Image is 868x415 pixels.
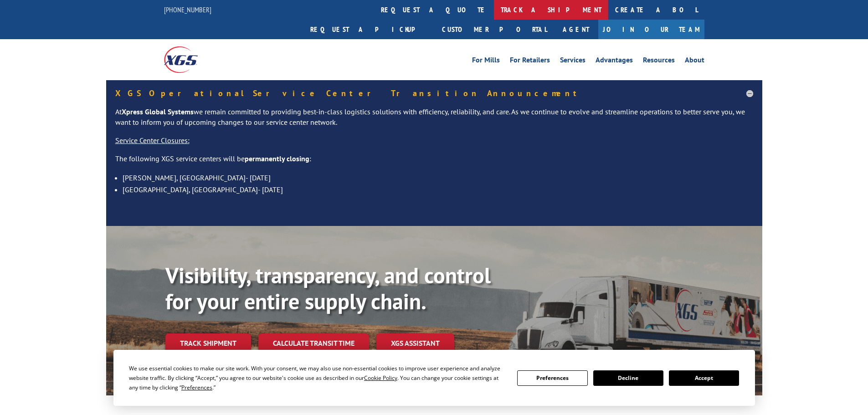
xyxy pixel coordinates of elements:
[122,107,194,116] strong: Xpress Global Systems
[164,5,211,14] a: [PHONE_NUMBER]
[554,20,598,39] a: Agent
[643,56,675,67] a: Resources
[435,20,554,39] a: Customer Portal
[165,261,491,316] b: Visibility, transparency, and control for your entire supply chain.
[115,107,753,136] p: At we remain committed to providing best-in-class logistics solutions with efficiency, reliabilit...
[245,154,309,163] strong: permanently closing
[129,364,506,392] div: We use essential cookies to make our site work. With your consent, we may also use non-essential ...
[593,370,663,386] button: Decline
[510,56,550,67] a: For Retailers
[596,56,633,67] a: Advantages
[115,154,753,172] p: The following XGS service centers will be :
[685,56,704,67] a: About
[113,350,755,406] div: Cookie Consent Prompt
[598,20,704,39] a: Join Our Team
[258,333,369,353] a: Calculate transit time
[669,370,739,386] button: Accept
[376,333,454,353] a: XGS ASSISTANT
[123,172,753,184] li: [PERSON_NAME], [GEOGRAPHIC_DATA]- [DATE]
[303,20,435,39] a: Request a pickup
[165,333,251,353] a: Track shipment
[115,136,190,145] u: Service Center Closures:
[517,370,587,386] button: Preferences
[123,184,753,195] li: [GEOGRAPHIC_DATA], [GEOGRAPHIC_DATA]- [DATE]
[181,384,212,391] span: Preferences
[560,56,586,67] a: Services
[115,89,753,97] h5: XGS Operational Service Center Transition Announcement
[364,374,397,382] span: Cookie Policy
[472,56,500,67] a: For Mills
